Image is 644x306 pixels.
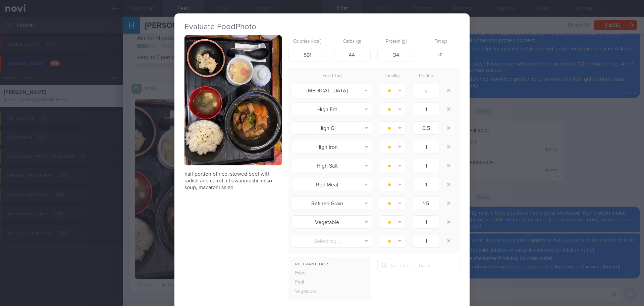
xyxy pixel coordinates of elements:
[413,196,439,210] input: 1.0
[288,260,371,269] div: Relevant Tags
[292,102,372,116] button: High Fat
[184,22,460,32] h2: Evaluate Food Photo
[292,234,372,248] button: Select tag...
[413,140,439,154] input: 1.0
[336,39,368,45] label: Carbs (g)
[184,171,282,191] p: half portion of rice, stewed beef with radish and carrot, chawanmushi, miso soup, macaroni salad
[413,84,439,97] input: 1.0
[413,178,439,191] input: 1.0
[292,196,372,210] button: Refined Grain
[409,72,443,81] div: Portion
[184,35,282,165] img: half portion of rice, stewed beef with radish and carrot, chawanmushi, miso soup, macaroni salad
[376,72,409,81] div: Quality
[292,121,372,135] button: High GI
[333,48,371,61] input: 33
[292,140,372,154] button: High Iron
[292,84,372,97] button: [MEDICAL_DATA]
[413,102,439,116] input: 1.0
[288,278,331,287] div: Fruit
[288,72,376,81] div: Food Tag
[380,39,413,45] label: Protein (g)
[413,121,439,135] input: 1.0
[377,259,460,272] input: Search food bank...
[413,215,439,229] input: 1.0
[288,48,326,61] input: 250
[292,215,372,229] button: Vegetable
[377,48,415,61] input: 9
[413,159,439,172] input: 1.0
[292,178,372,191] button: Red Meat
[288,287,331,297] div: Vegetable
[413,234,439,248] input: 1.0
[292,159,372,172] button: High Salt
[291,39,324,45] label: Calories (kcal)
[288,269,331,278] div: Fried
[422,48,460,62] div: 31
[425,39,457,45] label: Fat (g)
